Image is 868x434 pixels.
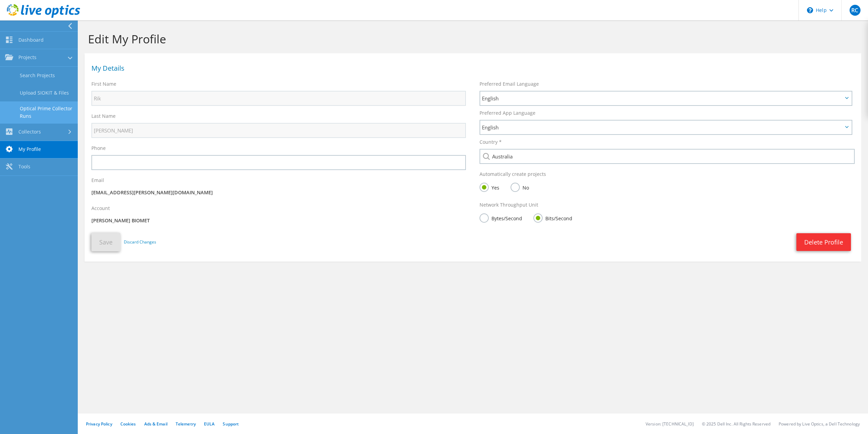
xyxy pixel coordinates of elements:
[88,32,854,46] h1: Edit My Profile
[646,421,694,427] li: Version: [TECHNICAL_ID]
[796,233,851,251] a: Delete Profile
[91,145,106,152] label: Phone
[144,421,167,427] a: Ads & Email
[482,123,842,131] span: English
[91,233,120,251] button: Save
[480,213,522,222] label: Bytes/Second
[702,421,770,427] li: © 2025 Dell Inc. All Rights Reserved
[533,213,572,222] label: Bits/Second
[91,217,466,224] p: [PERSON_NAME] BIOMET
[124,238,156,246] a: Discard Changes
[480,183,499,191] label: Yes
[176,421,196,427] a: Telemetry
[511,183,529,191] label: No
[807,7,813,13] svg: \n
[91,65,851,72] h1: My Details
[850,5,860,16] span: RC
[120,421,136,427] a: Cookies
[86,421,112,427] a: Privacy Policy
[480,110,535,116] label: Preferred App Language
[91,81,116,87] label: First Name
[480,81,539,87] label: Preferred Email Language
[91,205,110,212] label: Account
[482,94,842,102] span: English
[91,189,466,196] p: [EMAIL_ADDRESS][PERSON_NAME][DOMAIN_NAME]
[204,421,215,427] a: EULA
[779,421,860,427] li: Powered by Live Optics, a Dell Technology
[480,171,546,178] label: Automatically create projects
[223,421,239,427] a: Support
[480,139,502,145] label: Country *
[91,177,104,184] label: Email
[480,201,538,208] label: Network Throughput Unit
[91,113,116,120] label: Last Name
